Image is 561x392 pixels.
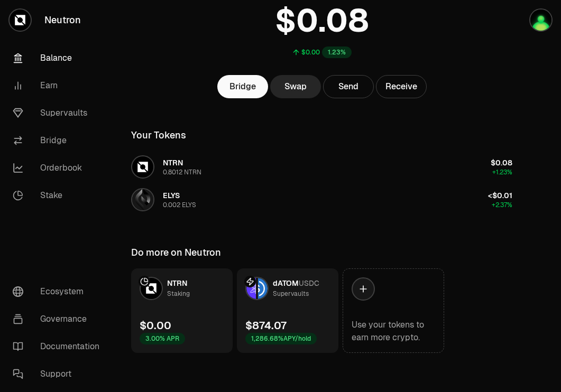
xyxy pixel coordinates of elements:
[125,151,519,183] button: NTRN LogoNTRN0.8012 NTRN$0.08+1.23%
[323,75,374,98] button: Send
[273,278,299,288] span: dATOM
[163,201,196,209] div: 0.002 ELYS
[343,268,444,353] a: Use your tokens to earn more crypto.
[131,245,221,260] div: Do more on Neutron
[140,318,171,333] div: $0.00
[131,128,186,143] div: Your Tokens
[132,189,153,210] img: ELYS Logo
[237,268,338,353] a: dATOM LogoUSDC LogodATOMUSDCSupervaults$874.071,286.68%APY/hold
[245,333,317,344] div: 1,286.68% APY/hold
[4,360,114,388] a: Support
[132,156,153,178] img: NTRN Logo
[131,268,233,353] a: NTRN LogoNTRNStaking$0.003.00% APR
[258,278,268,299] img: USDC Logo
[4,182,114,209] a: Stake
[4,305,114,333] a: Governance
[492,201,512,209] span: +2.37%
[4,154,114,182] a: Orderbook
[301,48,320,57] div: $0.00
[4,333,114,360] a: Documentation
[140,333,185,344] div: 3.00% APR
[376,75,427,98] button: Receive
[488,191,512,200] span: <$0.01
[163,158,183,167] span: NTRN
[217,75,268,98] a: Bridge
[245,318,287,333] div: $874.07
[4,127,114,154] a: Bridge
[530,10,551,31] img: Atom Staking
[299,278,319,288] span: USDC
[352,319,435,344] div: Use your tokens to earn more crypto.
[163,168,201,176] div: 0.8012 NTRN
[125,184,519,216] button: ELYS LogoELYS0.002 ELYS<$0.01+2.37%
[4,44,114,72] a: Balance
[322,46,352,58] div: 1.23%
[4,99,114,127] a: Supervaults
[492,168,512,176] span: +1.23%
[270,75,321,98] a: Swap
[4,278,114,305] a: Ecosystem
[273,288,309,299] div: Supervaults
[167,278,187,288] span: NTRN
[4,72,114,99] a: Earn
[141,278,162,299] img: NTRN Logo
[491,158,512,167] span: $0.08
[167,288,190,299] div: Staking
[163,191,180,200] span: ELYS
[246,278,256,299] img: dATOM Logo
